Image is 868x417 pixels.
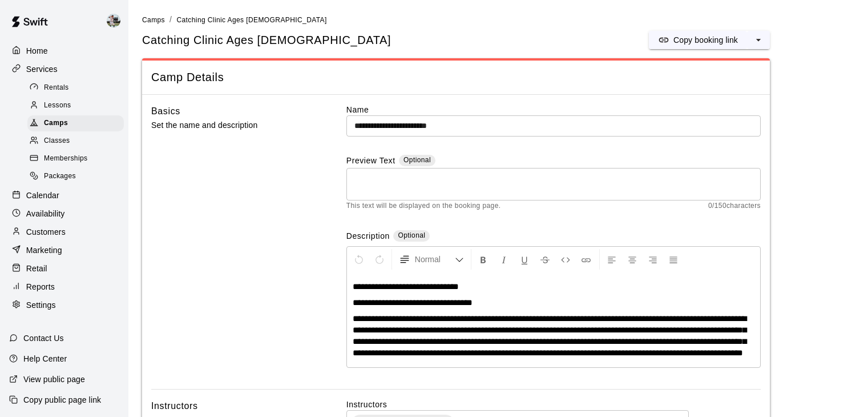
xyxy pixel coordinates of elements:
[23,374,85,385] p: View public page
[664,249,683,270] button: Justify Align
[142,15,165,24] a: Camps
[398,231,425,239] span: Optional
[649,31,747,49] button: Copy booking link
[556,249,575,270] button: Insert Code
[415,254,455,265] span: Normal
[403,156,431,164] span: Optional
[9,242,119,259] a: Marketing
[27,79,128,97] a: Rentals
[370,249,389,270] button: Redo
[27,150,128,168] a: Memberships
[44,100,71,111] span: Lessons
[673,34,738,46] p: Copy booking link
[9,61,119,78] a: Services
[27,115,128,133] a: Camps
[494,249,514,270] button: Format Italics
[27,115,124,131] div: Camps
[394,249,469,270] button: Formatting Options
[9,278,119,295] a: Reports
[142,33,391,48] h5: Catching Clinic Ages [DEMOGRAPHIC_DATA]
[515,249,534,270] button: Format Underline
[602,249,621,270] button: Left Align
[142,16,165,24] span: Camps
[349,249,369,270] button: Undo
[26,244,62,256] p: Marketing
[9,223,119,240] a: Customers
[151,70,761,85] span: Camp Details
[176,16,326,24] span: Catching Clinic Ages [DEMOGRAPHIC_DATA]
[44,82,69,94] span: Rentals
[23,332,64,344] p: Contact Us
[23,394,101,406] p: Copy public page link
[44,118,68,129] span: Camps
[346,104,761,115] label: Name
[576,249,596,270] button: Insert Link
[104,9,128,32] div: Matt Hill
[44,153,87,165] span: Memberships
[151,118,310,133] p: Set the name and description
[27,168,128,186] a: Packages
[26,190,59,201] p: Calendar
[9,205,119,222] a: Availability
[26,63,58,75] p: Services
[151,399,198,414] h6: Instructors
[151,104,180,119] h6: Basics
[708,201,761,212] span: 0 / 150 characters
[26,226,66,238] p: Customers
[44,135,70,147] span: Classes
[27,133,124,149] div: Classes
[107,14,120,27] img: Matt Hill
[27,151,124,167] div: Memberships
[26,208,65,219] p: Availability
[346,399,761,410] label: Instructors
[346,230,390,243] label: Description
[747,31,770,49] button: select merge strategy
[643,249,663,270] button: Right Align
[623,249,642,270] button: Center Align
[27,169,124,185] div: Packages
[9,42,119,59] a: Home
[27,97,128,114] a: Lessons
[9,296,119,314] a: Settings
[142,14,854,26] nav: breadcrumb
[26,45,48,57] p: Home
[346,201,501,212] span: This text will be displayed on the booking page.
[23,353,67,364] p: Help Center
[27,98,124,114] div: Lessons
[27,80,124,96] div: Rentals
[535,249,555,270] button: Format Strikethrough
[9,260,119,277] a: Retail
[26,263,47,274] p: Retail
[44,171,76,182] span: Packages
[27,133,128,150] a: Classes
[169,14,172,26] li: /
[26,299,56,311] p: Settings
[649,31,770,49] div: split button
[346,155,395,168] label: Preview Text
[26,281,55,292] p: Reports
[474,249,493,270] button: Format Bold
[9,187,119,204] a: Calendar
